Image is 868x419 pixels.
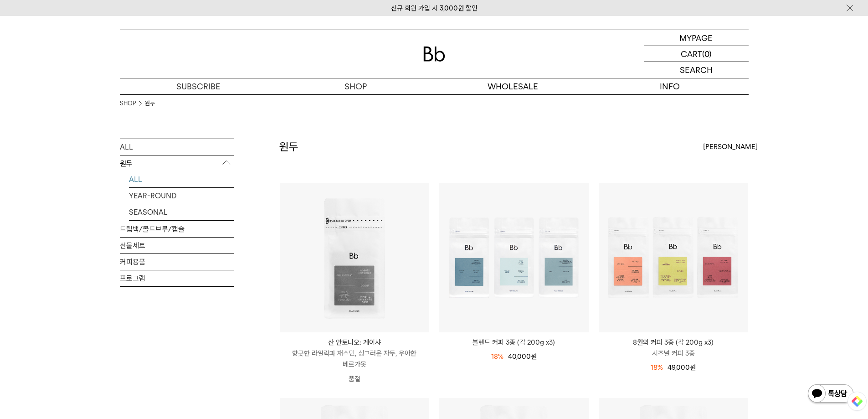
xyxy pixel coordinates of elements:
[120,155,234,172] p: 원두
[668,363,696,372] span: 49,000
[391,4,478,12] a: 신규 회원 가입 시 3,000원 할인
[679,30,713,46] p: MYPAGE
[280,337,429,370] a: 산 안토니오: 게이샤 향긋한 라일락과 재스민, 싱그러운 자두, 우아한 베르가못
[439,183,589,332] img: 블렌드 커피 3종 (각 200g x3)
[599,337,748,359] a: 8월의 커피 3종 (각 200g x3) 시즈널 커피 3종
[120,139,234,155] a: ALL
[491,351,503,362] div: 18%
[680,62,713,78] p: SEARCH
[423,47,445,62] img: 로고
[599,183,748,332] img: 8월의 커피 3종 (각 200g x3)
[145,99,155,108] a: 원두
[599,337,748,348] p: 8월의 커피 3종 (각 200g x3)
[120,78,277,94] a: SUBSCRIBE
[681,46,702,62] p: CART
[280,348,429,370] p: 향긋한 라일락과 재스민, 싱그러운 자두, 우아한 베르가못
[591,78,749,94] p: INFO
[277,78,434,94] a: SHOP
[120,99,136,108] a: SHOP
[129,204,234,220] a: SEASONAL
[807,383,854,405] img: 카카오톡 채널 1:1 채팅 버튼
[280,183,429,332] img: 산 안토니오: 게이샤
[702,46,712,62] p: (0)
[279,139,298,155] h2: 원두
[120,270,234,286] a: 프로그램
[120,254,234,270] a: 커피용품
[129,188,234,204] a: YEAR-ROUND
[644,30,749,46] a: MYPAGE
[280,337,429,348] p: 산 안토니오: 게이샤
[703,141,758,152] span: [PERSON_NAME]
[651,362,663,373] div: 18%
[439,337,589,348] a: 블렌드 커피 3종 (각 200g x3)
[120,221,234,237] a: 드립백/콜드브루/캡슐
[644,46,749,62] a: CART (0)
[599,348,748,359] p: 시즈널 커피 3종
[120,238,234,253] a: 선물세트
[690,363,696,372] span: 원
[508,352,537,361] span: 40,000
[434,78,591,94] p: WHOLESALE
[280,370,429,388] p: 품절
[129,171,234,187] a: ALL
[531,352,537,361] span: 원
